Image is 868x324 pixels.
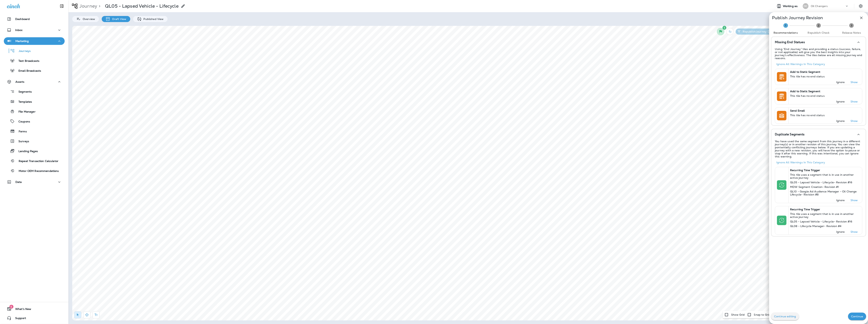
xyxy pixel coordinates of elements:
button: Ignore [834,79,847,85]
button: Continue editing [771,313,799,320]
p: Ignore [836,199,845,202]
p: MDW Segment Creation - Revision # 1 [790,185,859,188]
p: Ignore [836,119,845,122]
p: Show [851,199,858,202]
p: Duplicate Segments [775,133,805,136]
p: Show [851,230,858,233]
p: Add to Static Segment [790,90,859,93]
p: Show [851,81,858,84]
p: Ignore [836,100,845,103]
p: Recurring Time Trigger [790,208,859,211]
button: Ignore [834,118,847,124]
button: Show [848,99,860,104]
span: Republish Check [804,31,833,35]
button: Show [848,118,860,124]
p: You have used the same segment from this journey in a different journey(s) or in another revision... [775,140,862,158]
span: Recommendations [771,31,800,35]
button: Ignore [834,198,847,203]
button: Show [848,198,860,203]
button: Ignore all warnings in this category [775,61,827,67]
p: Show [851,119,858,122]
p: This tile has no end status [790,75,859,78]
button: Show [848,229,860,234]
p: Send Email [790,109,859,112]
p: Missing End Statues [775,41,805,44]
p: QL05 - Lapsed Vehicle - Lifecycle - Revision # 16 [790,181,859,184]
button: Continue [848,313,866,320]
p: This tile has no end status [790,114,859,117]
button: Ignore [834,229,847,234]
p: Continue editing [774,315,796,318]
text: 1 [785,24,786,27]
p: Show [851,100,858,103]
button: Show [848,79,860,85]
p: This tile uses a segment that is in use in another active journey [790,212,859,218]
button: Ignore all warnings in this category [775,160,827,165]
p: Ignore [836,230,845,233]
p: Ignore [836,81,845,84]
p: Recurring Time Trigger [790,169,859,172]
button: Ignore [834,99,847,104]
p: Publish Journey Revision [772,16,823,19]
p: QL10 - Google Ad Audience Manager - Oil Change Lifecycle - Revision # 8 [790,190,859,196]
text: 2 [818,24,819,27]
p: This tile has no end status [790,94,859,97]
p: QL08 - Lifecycle Manager - Revision # 4 [790,225,859,228]
p: This tile uses a segment that is in use in another active journey [790,173,859,179]
p: QL05 - Lapsed Vehicle - Lifecycle - Revision # 16 [790,220,859,223]
p: Continue [851,315,863,318]
p: Add to Static Segment [790,70,859,73]
p: Using “End Journey” tiles and providing a status (success, failure, or not applicable) will give ... [775,48,862,60]
span: Release Notes [837,31,866,35]
text: 3 [851,24,852,27]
